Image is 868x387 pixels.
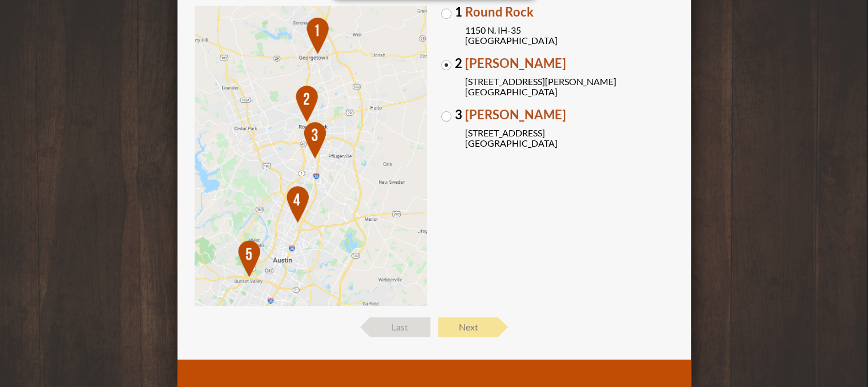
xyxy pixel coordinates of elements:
[455,108,462,121] span: 3
[465,108,674,121] span: [PERSON_NAME]
[455,6,462,18] span: 1
[438,317,498,337] span: Next
[370,317,430,337] span: Last
[195,6,427,307] img: Map of Locations
[465,6,674,18] span: Round Rock
[455,57,462,70] span: 2
[465,128,674,148] span: [STREET_ADDRESS] [GEOGRAPHIC_DATA]
[465,57,674,70] span: [PERSON_NAME]
[465,25,674,46] span: 1150 N. IH-35 [GEOGRAPHIC_DATA]
[465,76,674,97] span: [STREET_ADDRESS][PERSON_NAME] [GEOGRAPHIC_DATA]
